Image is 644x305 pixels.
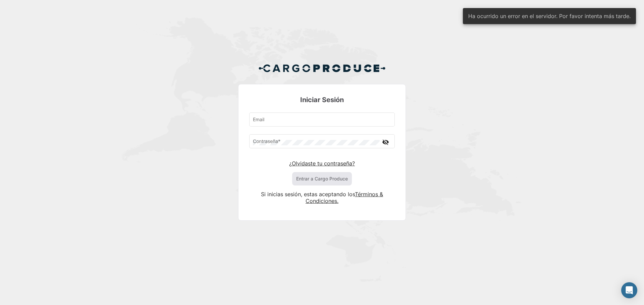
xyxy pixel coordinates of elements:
h3: Iniciar Sesión [249,95,395,104]
a: Términos & Condiciones. [306,191,383,204]
span: Si inicias sesión, estas aceptando los [261,191,355,198]
span: Ha ocurrido un error en el servidor. Por favor intenta más tarde. [468,13,631,19]
div: Abrir Intercom Messenger [621,282,637,298]
mat-icon: visibility_off [381,138,389,146]
img: Cargo Produce Logo [258,60,386,76]
a: ¿Olvidaste tu contraseña? [289,160,355,167]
